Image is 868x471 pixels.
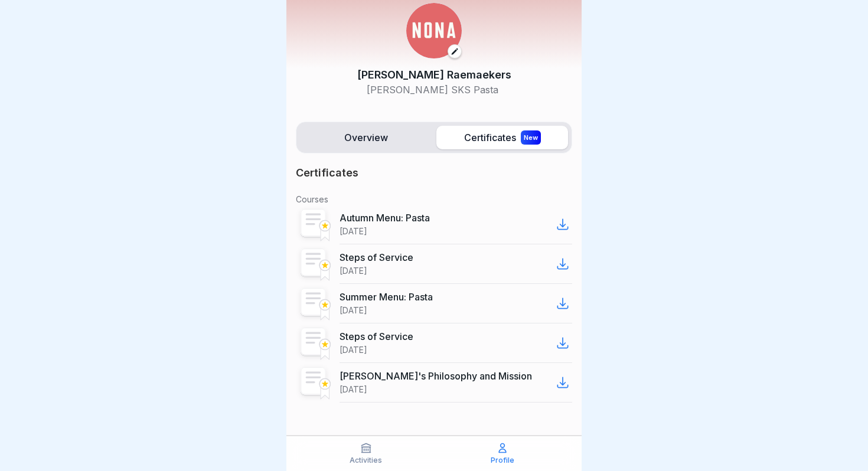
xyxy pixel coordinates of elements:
[340,212,430,224] p: Autumn Menu: Pasta
[436,126,568,149] label: Certificates
[300,126,432,149] label: Overview
[340,384,367,395] p: [DATE]
[340,251,413,263] p: Steps of Service
[340,226,367,237] p: [DATE]
[406,3,462,58] img: r978sgvsp89w4dzdaaz16flk.png
[340,370,532,382] p: [PERSON_NAME]'s Philosophy and Mission
[357,67,511,83] p: [PERSON_NAME] Raemaekers
[521,130,541,145] div: New
[296,166,358,180] p: Certificates
[350,456,382,465] p: Activities
[491,456,514,465] p: Profile
[340,305,367,316] p: [DATE]
[340,331,413,342] p: Steps of Service
[340,345,367,355] p: [DATE]
[340,266,367,276] p: [DATE]
[296,194,572,205] p: Courses
[357,83,511,97] p: [PERSON_NAME] SKS Pasta
[340,291,433,303] p: Summer Menu: Pasta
